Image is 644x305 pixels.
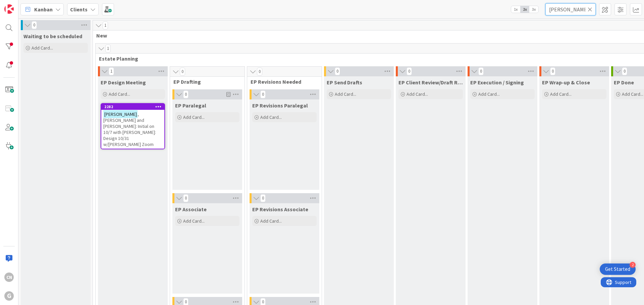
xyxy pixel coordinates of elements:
span: Add Card... [478,91,500,97]
div: G [4,291,14,301]
span: Add Card... [260,114,282,120]
span: 0 [260,194,266,202]
span: EP Revisions Paralegal [252,102,308,109]
span: Add Card... [32,45,53,51]
span: 0 [180,68,185,76]
span: 0 [183,90,189,98]
span: 0 [32,21,37,29]
div: 2282[PERSON_NAME], [PERSON_NAME] and [PERSON_NAME]: Initial on 10/7 with [PERSON_NAME]: Design 10... [101,104,164,149]
span: Add Card... [183,114,205,120]
span: EP Revisions Needed [251,78,313,85]
span: Add Card... [183,218,205,224]
span: EP Wrap-up & Close [542,79,590,86]
input: Quick Filter... [545,3,596,15]
span: EP Send Drafts [327,79,362,86]
span: , [PERSON_NAME] and [PERSON_NAME]: Initial on 10/7 with [PERSON_NAME]: Design 10/31 w/[PERSON_NAM... [103,111,156,147]
span: Add Card... [335,91,356,97]
img: Visit kanbanzone.com [4,4,14,14]
span: EP Revisions Associate [252,206,308,213]
span: 0 [550,67,555,75]
span: 1 [103,21,108,29]
div: CN [4,273,14,282]
span: Add Card... [407,91,428,97]
span: 0 [335,67,340,75]
span: EP Design Meeting [101,79,146,86]
span: 0 [260,90,266,98]
span: 0 [622,67,627,75]
b: Clients [70,6,88,13]
span: 1 [109,67,114,75]
span: 0 [257,68,262,76]
span: Add Card... [550,91,572,97]
span: EP Done [614,79,634,86]
span: 0 [183,194,189,202]
span: Support [14,1,31,9]
span: 3x [529,6,538,13]
span: EP Associate [175,206,207,213]
span: 0 [478,67,484,75]
span: EP Drafting [173,78,236,85]
span: 2x [520,6,529,13]
div: 2 [630,262,636,268]
span: EP Paralegal [175,102,206,109]
mark: [PERSON_NAME] [103,110,138,118]
div: Open Get Started checklist, remaining modules: 2 [600,263,636,275]
span: Add Card... [260,218,282,224]
span: Kanban [34,5,53,13]
div: Get Started [605,266,630,273]
span: 1 [105,45,111,53]
span: Add Card... [109,91,130,97]
span: EP Execution / Signing [470,79,524,86]
div: 2282 [101,104,164,110]
span: Add Card... [622,91,643,97]
div: 2282 [104,104,164,109]
span: 1x [511,6,520,13]
span: 0 [407,67,412,75]
span: Waiting to be scheduled [23,33,82,40]
span: EP Client Review/Draft Review Meeting [398,79,463,86]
